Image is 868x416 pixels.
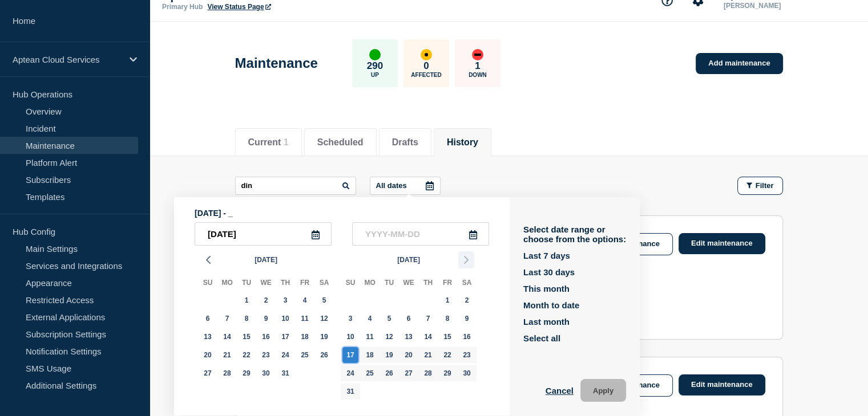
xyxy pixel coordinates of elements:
[250,251,282,268] button: [DATE]
[523,284,570,293] button: This month
[195,222,332,246] input: YYYY-MM-DD
[248,137,289,148] button: Current 1
[235,177,356,195] input: Search maintenances
[207,3,271,11] a: View Status Page
[342,311,358,327] div: Sunday, Aug 3, 2025
[297,329,313,345] div: Friday, Jul 18, 2025
[397,251,420,268] span: [DATE]
[219,347,235,363] div: Monday, Jul 21, 2025
[284,137,289,147] span: 1
[679,233,765,254] a: Edit maintenance
[258,329,274,345] div: Wednesday, Jul 16, 2025
[316,347,332,363] div: Saturday, Jul 26, 2025
[393,251,425,268] button: [DATE]
[439,329,455,345] div: Friday, Aug 15, 2025
[316,311,332,327] div: Saturday, Jul 12, 2025
[256,276,276,291] div: We
[523,251,570,260] button: Last 7 days
[239,347,255,363] div: Tuesday, Jul 22, 2025
[420,311,436,327] div: Thursday, Aug 7, 2025
[219,329,235,345] div: Monday, Jul 14, 2025
[381,311,397,327] div: Tuesday, Aug 5, 2025
[523,225,626,244] p: Select date range or choose from the options:
[423,60,429,72] p: 0
[297,292,313,308] div: Friday, Jul 4, 2025
[418,276,438,291] div: Th
[219,311,235,327] div: Monday, Jul 7, 2025
[472,49,483,60] div: down
[277,347,293,363] div: Thursday, Jul 24, 2025
[198,276,217,291] div: Su
[277,329,293,345] div: Thursday, Jul 17, 2025
[523,267,575,277] button: Last 30 days
[399,276,418,291] div: We
[447,137,478,148] button: History
[237,276,256,291] div: Tu
[362,311,378,327] div: Monday, Aug 4, 2025
[696,53,782,74] a: Add maintenance
[162,3,203,11] p: Primary Hub
[421,49,432,60] div: affected
[258,365,274,381] div: Wednesday, Jul 30, 2025
[362,365,378,381] div: Monday, Aug 25, 2025
[523,333,560,343] button: Select all
[475,60,480,72] p: 1
[239,292,255,308] div: Tuesday, Jul 1, 2025
[362,329,378,345] div: Monday, Aug 11, 2025
[297,347,313,363] div: Friday, Jul 25, 2025
[258,347,274,363] div: Wednesday, Jul 23, 2025
[438,276,457,291] div: Fr
[352,222,489,246] input: YYYY-MM-DD
[277,292,293,308] div: Thursday, Jul 3, 2025
[459,347,475,363] div: Saturday, Aug 23, 2025
[392,137,418,148] button: Drafts
[316,329,332,345] div: Saturday, Jul 19, 2025
[420,329,436,345] div: Thursday, Aug 14, 2025
[420,347,436,363] div: Thursday, Aug 21, 2025
[217,276,237,291] div: Mo
[459,311,475,327] div: Saturday, Aug 9, 2025
[235,55,318,71] h1: Maintenance
[200,311,216,327] div: Sunday, Jul 6, 2025
[239,311,255,327] div: Tuesday, Jul 8, 2025
[459,292,475,308] div: Saturday, Aug 2, 2025
[13,55,122,64] p: Aptean Cloud Services
[459,329,475,345] div: Saturday, Aug 16, 2025
[370,177,441,195] button: All dates
[401,347,417,363] div: Wednesday, Aug 20, 2025
[756,181,774,190] span: Filter
[195,209,489,218] p: [DATE] - _
[277,311,293,327] div: Thursday, Jul 10, 2025
[342,365,358,381] div: Sunday, Aug 24, 2025
[737,177,783,195] button: Filter
[258,311,274,327] div: Wednesday, Jul 9, 2025
[362,347,378,363] div: Monday, Aug 18, 2025
[295,276,314,291] div: Fr
[367,60,383,72] p: 290
[342,329,358,345] div: Sunday, Aug 10, 2025
[546,379,574,402] button: Cancel
[317,137,364,148] button: Scheduled
[239,365,255,381] div: Tuesday, Jul 29, 2025
[439,347,455,363] div: Friday, Aug 22, 2025
[219,365,235,381] div: Monday, Jul 28, 2025
[439,311,455,327] div: Friday, Aug 8, 2025
[580,379,626,402] button: Apply
[401,365,417,381] div: Wednesday, Aug 27, 2025
[381,347,397,363] div: Tuesday, Aug 19, 2025
[376,181,407,190] p: All dates
[439,365,455,381] div: Friday, Aug 29, 2025
[459,365,475,381] div: Saturday, Aug 30, 2025
[276,276,295,291] div: Th
[277,365,293,381] div: Thursday, Jul 31, 2025
[297,311,313,327] div: Friday, Jul 11, 2025
[314,276,334,291] div: Sa
[342,384,358,399] div: Sunday, Aug 31, 2025
[439,292,455,308] div: Friday, Aug 1, 2025
[679,374,765,395] a: Edit maintenance
[401,329,417,345] div: Wednesday, Aug 13, 2025
[255,251,277,268] span: [DATE]
[523,300,579,310] button: Month to date
[342,347,358,363] div: Sunday, Aug 17, 2025
[371,72,379,78] p: Up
